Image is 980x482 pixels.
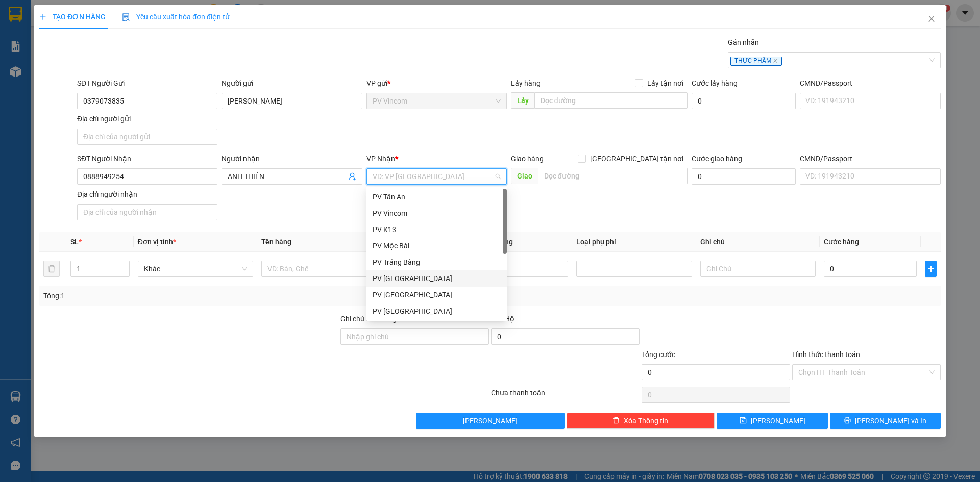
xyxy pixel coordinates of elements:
span: Giao [511,168,538,184]
span: Giao hàng [511,155,544,163]
button: delete [43,261,60,277]
span: save [740,417,747,425]
span: Khác [144,261,247,276]
input: VD: Bàn, Ghế [261,261,377,277]
div: Địa chỉ người nhận [77,189,217,200]
div: Tổng: 1 [43,290,378,301]
span: Lấy tận nơi [643,78,688,89]
div: PV [GEOGRAPHIC_DATA] [373,306,501,317]
span: user-add [348,172,356,181]
div: CMND/Passport [800,153,940,164]
button: Close [917,5,946,34]
button: [PERSON_NAME] [416,413,565,429]
span: VP Nhận [366,155,395,163]
span: Cước hàng [824,238,859,246]
div: PV [GEOGRAPHIC_DATA] [373,289,501,300]
span: [PERSON_NAME] [463,415,518,426]
label: Hình thức thanh toán [792,350,860,359]
span: [PERSON_NAME] và In [855,415,926,426]
input: 0 [475,261,568,277]
div: PV Mộc Bài [373,240,501,251]
div: PV Hòa Thành [366,270,507,287]
span: [GEOGRAPHIC_DATA] tận nơi [586,153,688,164]
div: PV Phước Đông [366,287,507,303]
div: PV K13 [366,221,507,238]
span: TẠO ĐƠN HÀNG [39,13,106,21]
span: printer [844,417,851,425]
span: Xóa Thông tin [624,415,668,426]
img: icon [122,13,130,21]
input: Ghi chú đơn hàng [340,328,489,345]
div: PV Mộc Bài [366,238,507,254]
span: plus [39,13,46,20]
div: PV Vincom [366,205,507,221]
span: delete [612,417,620,425]
span: SL [70,238,79,246]
span: PV Vincom [373,93,501,109]
span: Đơn vị tính [138,238,176,246]
label: Cước lấy hàng [692,79,738,87]
div: PV Vincom [373,208,501,219]
span: Lấy [511,92,534,109]
button: save[PERSON_NAME] [717,413,827,429]
span: Tên hàng [261,238,291,246]
button: deleteXóa Thông tin [567,413,715,429]
span: close [773,58,778,63]
input: Địa chỉ của người nhận [77,204,217,220]
div: PV Tân An [366,189,507,205]
button: plus [925,261,936,277]
span: Tổng cước [642,350,675,359]
div: PV Trảng Bàng [373,257,501,268]
th: Loại phụ phí [572,232,696,252]
span: close [927,15,936,23]
input: Cước lấy hàng [692,93,796,109]
div: CMND/Passport [800,78,940,89]
div: VP gửi [366,78,507,89]
span: Yêu cầu xuất hóa đơn điện tử [122,13,230,21]
input: Dọc đường [534,92,688,109]
div: PV Trảng Bàng [366,254,507,270]
div: Chưa thanh toán [490,387,641,405]
label: Cước giao hàng [692,155,742,163]
div: PV Tân An [373,191,501,202]
th: Ghi chú [696,232,820,252]
div: SĐT Người Gửi [77,78,217,89]
span: THỰC PHẨM [730,57,782,66]
input: Dọc đường [538,168,688,184]
div: SĐT Người Nhận [77,153,217,164]
span: Thu Hộ [491,315,514,323]
label: Gán nhãn [728,38,759,46]
div: Người nhận [222,153,362,164]
div: PV K13 [373,224,501,235]
span: [PERSON_NAME] [751,415,805,426]
span: plus [925,265,936,273]
div: PV [GEOGRAPHIC_DATA] [373,273,501,284]
input: Cước giao hàng [692,168,796,185]
span: Lấy hàng [511,79,541,87]
div: Địa chỉ người gửi [77,113,217,124]
input: Địa chỉ của người gửi [77,129,217,145]
div: PV Tây Ninh [366,303,507,319]
label: Ghi chú đơn hàng [340,315,397,323]
div: Người gửi [222,78,362,89]
input: Ghi Chú [700,261,816,277]
button: printer[PERSON_NAME] và In [830,413,941,429]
